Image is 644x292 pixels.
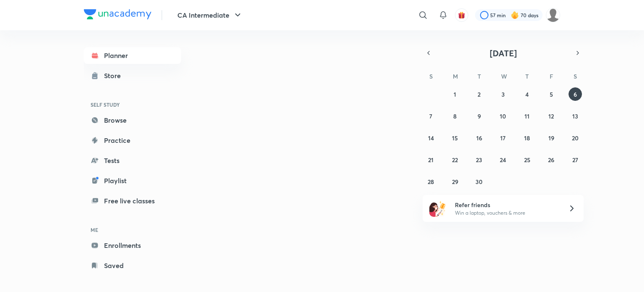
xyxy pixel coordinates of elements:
[520,87,534,101] button: September 4, 2025
[500,112,506,120] abbr: September 10, 2025
[84,237,181,254] a: Enrollments
[448,131,462,145] button: September 15, 2025
[448,109,462,123] button: September 8, 2025
[478,112,481,120] abbr: September 9, 2025
[455,209,558,217] p: Win a laptop, vouchers & more
[572,156,578,164] abbr: September 27, 2025
[84,9,151,21] a: Company Logo
[452,178,458,186] abbr: September 29, 2025
[473,175,486,188] button: September 30, 2025
[569,153,582,166] button: September 27, 2025
[424,153,438,166] button: September 21, 2025
[455,200,558,209] h6: Refer friends
[511,11,519,19] img: streak
[476,156,482,164] abbr: September 23, 2025
[429,112,432,120] abbr: September 7, 2025
[490,47,517,59] span: [DATE]
[546,8,560,22] img: dhanak
[428,134,434,142] abbr: September 14, 2025
[478,90,480,98] abbr: September 2, 2025
[524,156,530,164] abbr: September 25, 2025
[452,156,458,164] abbr: September 22, 2025
[548,134,554,142] abbr: September 19, 2025
[520,109,534,123] button: September 11, 2025
[454,90,456,98] abbr: September 1, 2025
[84,9,151,19] img: Company Logo
[550,72,553,80] abbr: Friday
[574,72,577,80] abbr: Saturday
[424,131,438,145] button: September 14, 2025
[496,109,510,123] button: September 10, 2025
[524,134,530,142] abbr: September 18, 2025
[448,153,462,166] button: September 22, 2025
[429,200,446,217] img: referral
[455,8,468,22] button: avatar
[545,109,558,123] button: September 12, 2025
[496,153,510,166] button: September 24, 2025
[172,7,248,24] button: CA Intermediate
[473,109,486,123] button: September 9, 2025
[548,156,554,164] abbr: September 26, 2025
[496,87,510,101] button: September 3, 2025
[428,156,434,164] abbr: September 21, 2025
[424,109,438,123] button: September 7, 2025
[84,152,181,169] a: Tests
[84,172,181,189] a: Playlist
[473,153,486,166] button: September 23, 2025
[548,112,554,120] abbr: September 12, 2025
[569,87,582,101] button: September 6, 2025
[545,153,558,166] button: September 26, 2025
[478,72,481,80] abbr: Tuesday
[458,11,465,19] img: avatar
[545,131,558,145] button: September 19, 2025
[475,178,483,186] abbr: September 30, 2025
[104,71,126,81] div: Store
[84,132,181,149] a: Practice
[496,131,510,145] button: September 17, 2025
[500,134,506,142] abbr: September 17, 2025
[525,112,530,120] abbr: September 11, 2025
[569,109,582,123] button: September 13, 2025
[473,87,486,101] button: September 2, 2025
[520,153,534,166] button: September 25, 2025
[429,72,433,80] abbr: Sunday
[476,134,482,142] abbr: September 16, 2025
[84,97,181,112] h6: SELF STUDY
[453,112,457,120] abbr: September 8, 2025
[434,47,572,59] button: [DATE]
[84,257,181,274] a: Saved
[473,131,486,145] button: September 16, 2025
[550,90,553,98] abbr: September 5, 2025
[448,175,462,188] button: September 29, 2025
[525,90,529,98] abbr: September 4, 2025
[500,156,506,164] abbr: September 24, 2025
[84,223,181,237] h6: ME
[84,47,181,64] a: Planner
[428,178,434,186] abbr: September 28, 2025
[424,175,438,188] button: September 28, 2025
[453,72,458,80] abbr: Monday
[84,112,181,129] a: Browse
[574,90,577,98] abbr: September 6, 2025
[84,192,181,209] a: Free live classes
[452,134,458,142] abbr: September 15, 2025
[501,90,505,98] abbr: September 3, 2025
[545,87,558,101] button: September 5, 2025
[84,67,181,84] a: Store
[572,134,579,142] abbr: September 20, 2025
[520,131,534,145] button: September 18, 2025
[448,87,462,101] button: September 1, 2025
[572,112,578,120] abbr: September 13, 2025
[501,72,507,80] abbr: Wednesday
[525,72,529,80] abbr: Thursday
[569,131,582,145] button: September 20, 2025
